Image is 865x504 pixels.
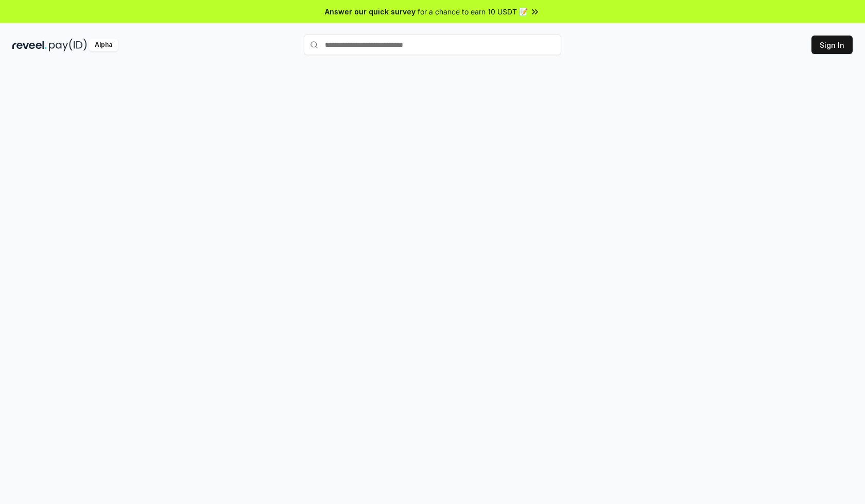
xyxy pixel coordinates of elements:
[811,36,853,54] button: Sign In
[49,39,87,51] img: pay_id
[12,39,47,51] img: reveel_dark
[418,6,528,17] span: for a chance to earn 10 USDT 📝
[325,6,416,17] span: Answer our quick survey
[89,39,118,51] div: Alpha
